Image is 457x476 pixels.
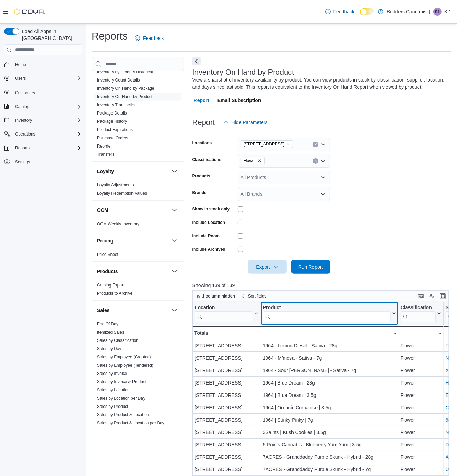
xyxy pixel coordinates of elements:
[97,307,169,314] button: Sales
[241,157,265,164] span: Flower
[97,69,153,75] span: Inventory by Product Historical
[97,371,127,376] span: Sales by Invoice
[97,420,164,426] span: Sales by Product & Location per Day
[12,144,82,152] span: Reports
[97,371,127,376] a: Sales by Invoice
[97,152,114,157] span: Transfers
[12,88,82,97] span: Customers
[97,207,108,214] h3: OCM
[263,441,396,449] div: 5 Points Cannabis | Blueberry Yum Yum | 3.5g
[400,354,441,362] div: Flower
[97,307,110,314] h3: Sales
[97,363,153,368] a: Sales by Employee (Tendered)
[97,143,112,149] span: Reorder
[400,379,441,387] div: Flower
[195,379,258,387] div: [STREET_ADDRESS]
[192,173,210,179] label: Products
[387,8,426,16] p: Budders Cannabis
[97,338,138,343] a: Sales by Classification
[192,282,451,289] p: Showing 139 of 139
[217,94,261,107] span: Email Subscription
[15,131,35,137] span: Operations
[192,247,225,252] label: Include Archived
[97,102,139,107] a: Inventory Transactions
[263,391,396,399] div: 1964 | Blue Dream | 3.5g
[170,267,179,275] button: Products
[12,116,35,125] button: Inventory
[15,76,26,81] span: Users
[286,142,290,146] button: Remove 372 Queen St E, Unit A4 from selection in this group
[97,221,139,226] a: OCM Weekly Inventory
[192,190,206,195] label: Brands
[97,321,118,327] span: End Of Day
[14,8,45,15] img: Cova
[15,159,30,165] span: Settings
[97,252,118,257] a: Price Sheet
[444,8,451,16] p: K 1
[97,387,130,393] span: Sales by Location
[433,8,442,16] div: K 1
[92,181,184,200] div: Loyalty
[97,388,130,392] a: Sales by Location
[97,168,169,175] button: Loyalty
[97,136,128,140] a: Purchase Orders
[195,453,258,461] div: [STREET_ADDRESS]
[400,329,441,337] div: -
[195,305,258,322] button: Location
[15,104,29,109] span: Catalog
[92,220,184,231] div: OCM
[97,94,152,99] a: Inventory On Hand by Product
[97,221,139,227] span: OCM Weekly Inventory
[244,141,285,148] span: [STREET_ADDRESS]
[400,416,441,424] div: Flower
[12,60,82,69] span: Home
[97,102,139,108] span: Inventory Transactions
[97,191,147,196] a: Loyalty Redemption Values
[97,346,121,351] span: Sales by Day
[263,305,390,322] div: Product
[257,159,262,163] button: Remove Flower from selection in this group
[19,28,82,42] span: Load All Apps in [GEOGRAPHIC_DATA]
[291,260,330,274] button: Run Report
[248,293,266,299] span: Sort fields
[97,119,127,124] span: Package History
[170,237,179,245] button: Pricing
[263,305,396,322] button: Product
[97,346,121,351] a: Sales by Day
[97,282,124,288] span: Catalog Export
[15,118,32,123] span: Inventory
[12,89,38,97] a: Customers
[263,342,396,350] div: 1964 - Lemon Diesel - Sativa - 28g
[1,74,85,83] button: Users
[97,191,147,196] span: Loyalty Redemption Values
[12,158,33,166] a: Settings
[97,127,133,132] span: Product Expirations
[15,90,35,96] span: Customers
[195,305,253,311] div: Location
[244,157,256,164] span: Flower
[97,168,114,175] h3: Loyalty
[400,342,441,350] div: Flower
[97,94,152,99] span: Inventory On Hand by Product
[320,158,326,164] button: Open list of options
[97,86,155,91] span: Inventory On Hand by Package
[97,396,145,401] a: Sales by Location per Day
[192,57,201,65] button: Next
[1,143,85,153] button: Reports
[97,338,138,343] span: Sales by Classification
[400,465,441,474] div: Flower
[92,60,184,161] div: Inventory
[429,8,431,16] p: |
[322,5,357,19] a: Feedback
[97,78,140,83] a: Inventory Count Details
[92,320,184,438] div: Sales
[97,69,153,74] a: Inventory by Product Historical
[97,110,127,116] span: Package Details
[241,140,293,148] span: 372 Queen St E, Unit A4
[97,404,128,409] a: Sales by Product
[97,396,145,401] span: Sales by Location per Day
[97,268,118,275] h3: Products
[97,268,169,275] button: Products
[400,403,441,412] div: Flower
[143,35,164,42] span: Feedback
